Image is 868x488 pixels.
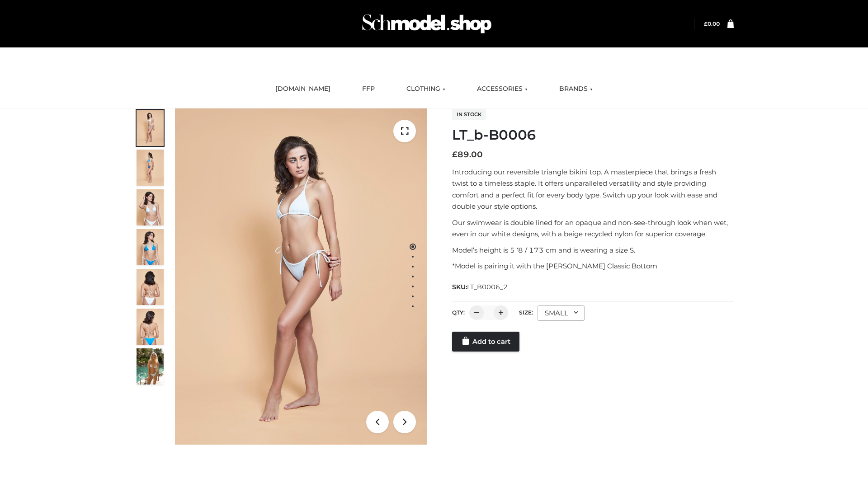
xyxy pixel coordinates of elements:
[470,79,534,99] a: ACCESSORIES
[519,309,533,316] label: Size:
[704,20,720,27] a: £0.00
[355,79,382,99] a: FFP
[137,110,164,146] img: ArielClassicBikiniTop_CloudNine_AzureSky_OW114ECO_1-scaled.jpg
[552,79,599,99] a: BRANDS
[137,269,164,305] img: ArielClassicBikiniTop_CloudNine_AzureSky_OW114ECO_7-scaled.jpg
[467,283,508,291] span: LT_B0006_2
[704,20,708,27] span: £
[452,244,734,256] p: Model’s height is 5 ‘8 / 173 cm and is wearing a size S.
[452,127,734,143] h1: LT_b-B0006
[452,150,483,160] bdi: 89.00
[359,6,495,42] img: Schmodel Admin 964
[269,79,337,99] a: [DOMAIN_NAME]
[452,166,734,212] p: Introducing our reversible triangle bikini top. A masterpiece that brings a fresh twist to a time...
[452,109,486,120] span: In stock
[452,150,458,160] span: £
[137,348,164,385] img: Arieltop_CloudNine_AzureSky2.jpg
[137,229,164,265] img: ArielClassicBikiniTop_CloudNine_AzureSky_OW114ECO_4-scaled.jpg
[452,260,734,272] p: *Model is pairing it with the [PERSON_NAME] Classic Bottom
[452,282,509,292] span: SKU:
[452,217,734,240] p: Our swimwear is double lined for an opaque and non-see-through look when wet, even in our white d...
[137,309,164,345] img: ArielClassicBikiniTop_CloudNine_AzureSky_OW114ECO_8-scaled.jpg
[400,79,452,99] a: CLOTHING
[137,189,164,225] img: ArielClassicBikiniTop_CloudNine_AzureSky_OW114ECO_3-scaled.jpg
[704,20,720,27] bdi: 0.00
[452,332,519,352] a: Add to cart
[452,309,465,316] label: QTY:
[137,150,164,186] img: ArielClassicBikiniTop_CloudNine_AzureSky_OW114ECO_2-scaled.jpg
[538,305,585,321] div: SMALL
[175,108,427,445] img: LT_b-B0006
